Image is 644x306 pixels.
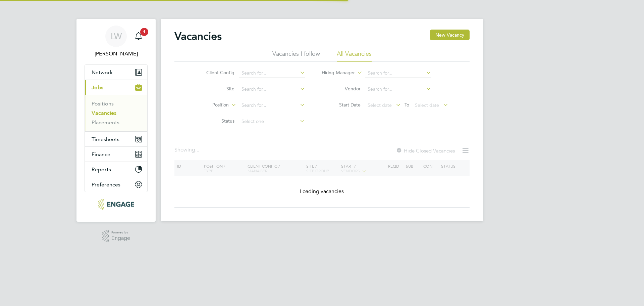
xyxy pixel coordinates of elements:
a: Placements [92,119,119,126]
label: Position [190,102,229,108]
label: Client Config [196,70,234,76]
img: xede-logo-retina.png [98,199,134,210]
span: Finance [92,151,110,158]
label: Start Date [322,102,361,108]
button: Timesheets [85,132,147,146]
span: Select date [368,102,392,108]
label: Site [196,86,234,92]
button: Jobs [85,80,147,95]
span: Timesheets [92,136,119,142]
span: 1 [140,28,148,36]
input: Select one [239,117,305,126]
button: Preferences [85,177,147,192]
a: Vacancies [92,110,116,116]
label: Hide Closed Vacancies [396,147,455,154]
span: Engage [111,235,130,241]
h2: Vacancies [174,30,222,43]
div: Jobs [85,95,147,131]
input: Search for... [365,69,431,78]
a: Powered byEngage [102,230,130,243]
input: Search for... [239,101,305,110]
input: Search for... [239,85,305,94]
li: All Vacancies [337,50,372,62]
button: New Vacancy [430,30,470,40]
span: To [402,100,411,109]
span: Powered by [111,230,130,235]
span: ... [195,146,199,153]
span: LW [111,32,122,41]
a: Positions [92,100,114,107]
div: Showing [174,146,201,154]
label: Status [196,118,234,124]
label: Vendor [322,86,361,92]
button: Finance [85,147,147,162]
a: 1 [132,26,145,47]
nav: Main navigation [76,19,156,222]
span: Reports [92,166,111,173]
button: Reports [85,162,147,177]
li: Vacancies I follow [272,50,320,62]
span: Louis Warner [85,50,148,58]
label: Hiring Manager [316,70,355,76]
span: Select date [415,102,439,108]
input: Search for... [365,85,431,94]
span: Jobs [92,84,103,91]
a: LW[PERSON_NAME] [85,26,148,58]
span: Preferences [92,181,120,188]
a: Go to home page [85,199,148,210]
input: Search for... [239,69,305,78]
span: Network [92,69,113,76]
button: Network [85,65,147,80]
